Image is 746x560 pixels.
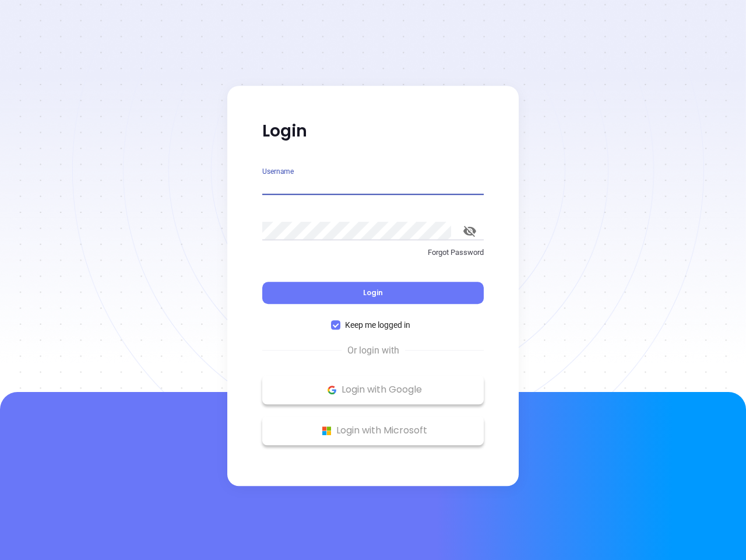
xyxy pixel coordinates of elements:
[268,422,478,439] p: Login with Microsoft
[262,247,484,258] p: Forgot Password
[262,247,484,268] a: Forgot Password
[456,217,484,245] button: toggle password visibility
[363,288,383,297] span: Login
[325,383,339,397] img: Google Logo
[319,423,334,438] img: Microsoft Logo
[262,282,484,304] button: Login
[262,416,484,445] button: Microsoft Logo Login with Microsoft
[268,381,478,398] p: Login with Google
[262,168,294,175] label: Username
[262,375,484,404] button: Google Logo Login with Google
[262,121,484,142] p: Login
[342,344,405,358] span: Or login with
[340,318,415,331] span: Keep me logged in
